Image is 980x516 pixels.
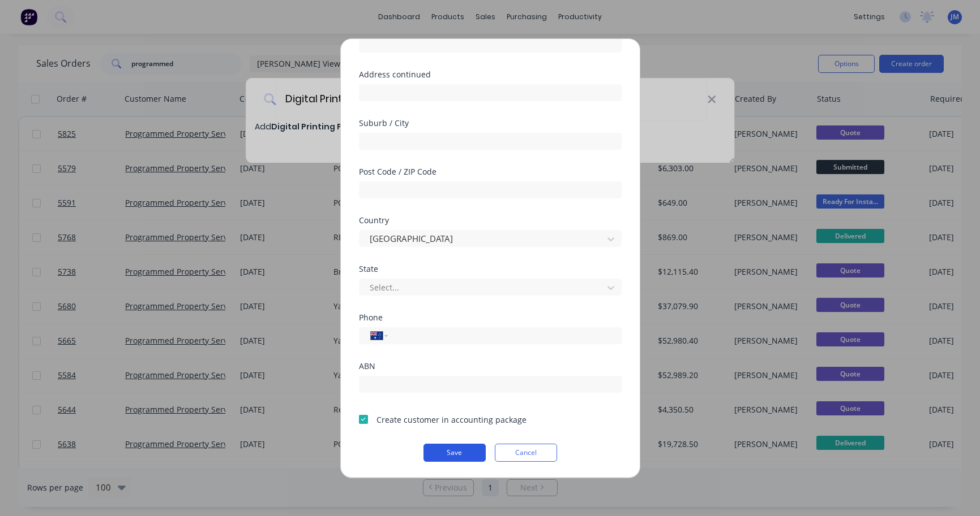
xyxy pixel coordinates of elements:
[359,362,622,370] div: ABN
[376,413,527,425] div: Create customer in accounting package
[359,313,622,321] div: Phone
[359,70,622,78] div: Address continued
[359,264,622,272] div: State
[359,216,622,224] div: Country
[359,167,622,175] div: Post Code / ZIP Code
[359,119,622,127] div: Suburb / City
[495,443,557,461] button: Cancel
[423,443,486,461] button: Save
